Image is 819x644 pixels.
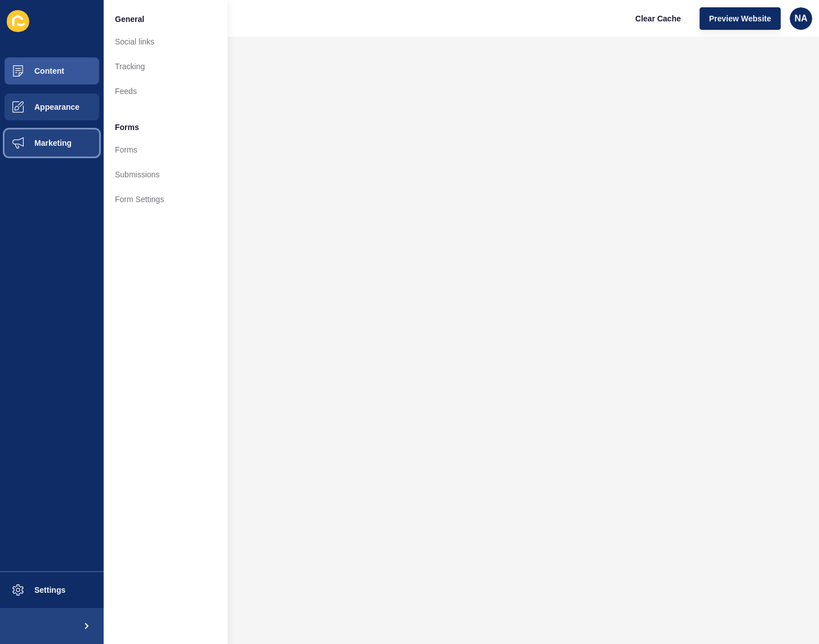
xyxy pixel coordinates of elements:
a: Tracking [104,54,228,79]
span: Forms [115,122,139,133]
span: NA [794,13,807,24]
a: Feeds [104,79,228,104]
a: Social links [104,29,228,54]
button: Clear Cache [626,7,691,30]
button: Preview Website [700,7,781,30]
a: Forms [104,137,228,162]
span: Preview Website [709,13,771,24]
a: Submissions [104,162,228,187]
a: Form Settings [104,187,228,212]
span: General [115,14,144,25]
span: Clear Cache [635,13,681,24]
